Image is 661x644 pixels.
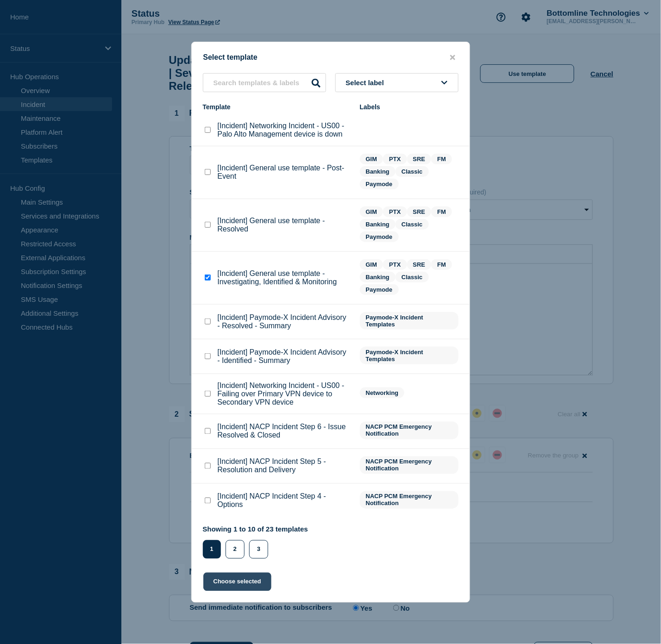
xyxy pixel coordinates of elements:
[360,456,459,474] span: NACP PCM Emergency Notification
[218,493,351,509] p: [Incident] NACP Incident Step 4 - Options
[205,169,211,175] input: [Incident] General use template - Post-Event checkbox
[218,348,351,365] p: [Incident] Paymode-X Incident Advisory - Identified - Summary
[335,73,459,92] button: Select label
[346,79,388,87] span: Select label
[205,353,211,359] input: [Incident] Paymode-X Incident Advisory - Identified - Summary checkbox
[192,53,470,62] div: Select template
[396,272,429,282] span: Classic
[360,347,459,364] span: Paymode-X Incident Templates
[360,388,405,398] span: Networking
[205,222,211,228] input: [Incident] General use template - Resolved checkbox
[407,206,432,217] span: SRE
[226,540,245,559] button: 2
[383,154,407,164] span: PTX
[396,166,429,177] span: Classic
[203,73,326,92] input: Search templates & labels
[218,381,351,406] p: [Incident] Networking Incident - US00 - Failing over Primary VPN device to Secondary VPN device
[205,127,211,133] input: [Incident] Networking Incident - US00 - Palo Alto Management device is down checkbox
[205,428,211,434] input: [Incident] NACP Incident Step 6 - Issue Resolved & Closed checkbox
[360,259,384,270] span: GIM
[360,166,396,177] span: Banking
[203,540,221,559] button: 1
[203,573,271,591] button: Choose selected
[360,272,396,282] span: Banking
[218,313,351,330] p: [Incident] Paymode-X Incident Advisory - Resolved - Summary
[431,206,452,217] span: FM
[407,154,432,164] span: SRE
[218,217,351,233] p: [Incident] General use template - Resolved
[360,206,384,217] span: GIM
[218,423,351,440] p: [Incident] NACP Incident Step 6 - Issue Resolved & Closed
[360,219,396,230] span: Banking
[203,103,351,111] div: Template
[431,259,452,270] span: FM
[360,284,399,295] span: Paymode
[383,206,407,217] span: PTX
[218,122,351,138] p: [Incident] Networking Incident - US00 - Palo Alto Management device is down
[205,391,211,397] input: [Incident] Networking Incident - US00 - Failing over Primary VPN device to Secondary VPN device c...
[360,103,459,111] div: Labels
[205,463,211,469] input: [Incident] NACP Incident Step 5 - Resolution and Delivery checkbox
[360,491,459,509] span: NACP PCM Emergency Notification
[218,164,351,181] p: [Incident] General use template - Post-Event
[218,269,351,286] p: [Incident] General use template - Investigating, Identified & Monitoring
[360,179,399,189] span: Paymode
[360,422,459,439] span: NACP PCM Emergency Notification
[383,259,407,270] span: PTX
[249,540,268,559] button: 3
[396,219,429,230] span: Classic
[360,154,384,164] span: GIM
[205,498,211,504] input: [Incident] NACP Incident Step 4 - Options checkbox
[407,259,432,270] span: SRE
[218,458,351,475] p: [Incident] NACP Incident Step 5 - Resolution and Delivery
[360,231,399,242] span: Paymode
[205,319,211,325] input: [Incident] Paymode-X Incident Advisory - Resolved - Summary checkbox
[203,525,308,533] p: Showing 1 to 10 of 23 templates
[431,154,452,164] span: FM
[447,53,458,62] button: close button
[360,312,459,330] span: Paymode-X Incident Templates
[205,275,211,281] input: [Incident] General use template - Investigating, Identified & Monitoring checkbox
